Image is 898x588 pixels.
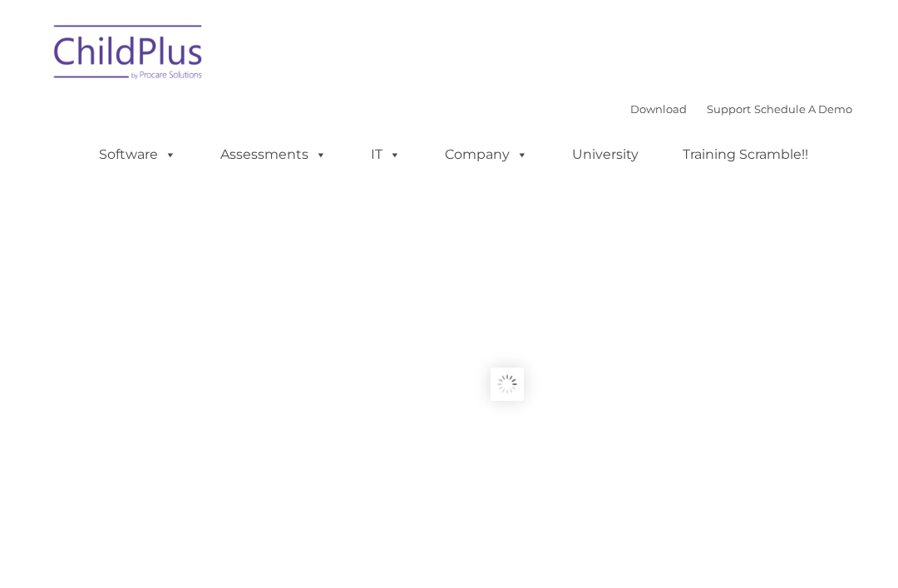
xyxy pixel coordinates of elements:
a: Schedule A Demo [754,102,852,116]
a: University [555,138,655,171]
a: Support [707,102,751,116]
font: | [630,102,852,116]
a: Software [82,138,193,171]
a: Download [630,102,687,116]
a: IT [354,138,417,171]
img: ChildPlus by Procare Solutions [46,13,212,96]
a: Training Scramble!! [666,138,825,171]
a: Assessments [204,138,343,171]
a: Company [428,138,545,171]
